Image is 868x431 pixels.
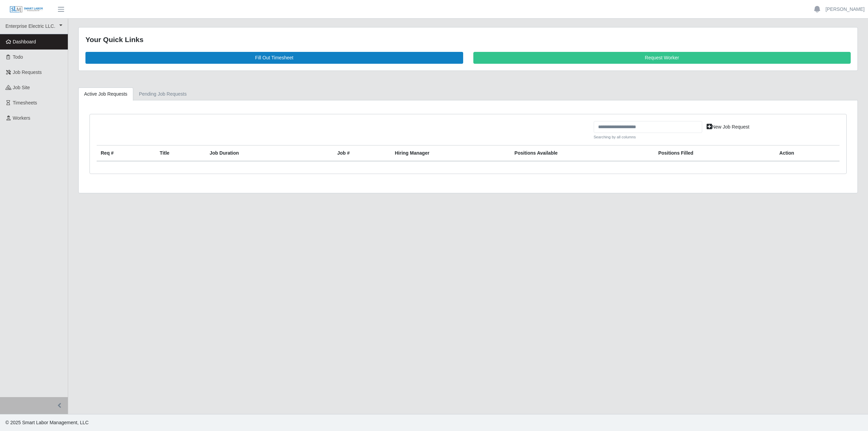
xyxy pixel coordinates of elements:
[826,6,865,13] a: [PERSON_NAME]
[97,145,156,161] th: Req #
[391,145,510,161] th: Hiring Manager
[78,87,133,101] a: Active Job Requests
[13,115,31,121] span: Workers
[205,145,310,161] th: Job Duration
[13,100,37,105] span: Timesheets
[654,145,775,161] th: Positions Filled
[9,6,43,13] img: SLM Logo
[156,145,205,161] th: Title
[594,134,702,140] small: Searching by all columns
[473,52,851,64] a: Request Worker
[13,85,30,90] span: job site
[510,145,654,161] th: Positions Available
[13,70,42,75] span: Job Requests
[333,145,391,161] th: Job #
[702,121,754,133] a: New Job Request
[133,87,193,101] a: Pending Job Requests
[13,54,23,60] span: Todo
[775,145,840,161] th: Action
[85,52,463,64] a: Fill Out Timesheet
[5,420,88,425] span: © 2025 Smart Labor Management, LLC
[85,34,851,45] div: Your Quick Links
[13,39,36,44] span: Dashboard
